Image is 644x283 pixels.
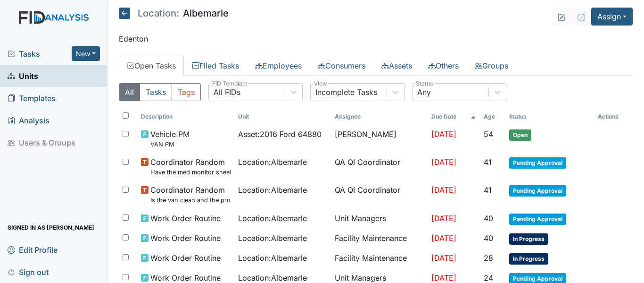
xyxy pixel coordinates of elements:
[484,129,493,139] span: 54
[238,184,307,196] span: Location : Albemarle
[150,140,190,149] small: VAN PM
[8,265,49,279] span: Sign out
[119,56,184,76] a: Open Tasks
[484,185,492,195] span: 41
[8,113,50,128] span: Analysis
[420,56,467,76] a: Others
[505,109,594,125] th: Toggle SortBy
[119,83,201,101] div: Type filter
[431,214,456,223] span: [DATE]
[238,252,307,264] span: Location : Albemarle
[331,229,428,249] td: Facility Maintenance
[150,252,221,264] span: Work Order Routine
[509,253,548,265] span: In Progress
[238,129,322,140] span: Asset : 2016 Ford 64880
[119,33,633,44] p: Edenton
[331,180,428,208] td: QA QI Coordinator
[150,129,190,149] span: Vehicle PM VAN PM
[431,185,456,195] span: [DATE]
[331,249,428,268] td: Facility Maintenance
[484,273,493,283] span: 24
[8,48,72,60] a: Tasks
[150,184,230,205] span: Coordinator Random Is the van clean and the proper documentation been stored?
[214,86,240,98] div: All FIDs
[509,185,566,197] span: Pending Approval
[509,214,566,225] span: Pending Approval
[184,56,247,76] a: Filed Tasks
[140,83,172,101] button: Tasks
[8,69,38,83] span: Units
[373,56,420,76] a: Assets
[331,209,428,229] td: Unit Managers
[150,156,230,177] span: Coordinator Random Have the med monitor sheets been filled out?
[238,156,307,168] span: Location : Albemarle
[310,56,373,76] a: Consumers
[431,273,456,283] span: [DATE]
[234,109,331,125] th: Toggle SortBy
[509,157,566,169] span: Pending Approval
[591,8,633,26] button: Assign
[172,83,201,101] button: Tags
[428,109,480,125] th: Toggle SortBy
[119,83,140,101] button: All
[238,213,307,224] span: Location : Albemarle
[8,242,58,257] span: Edit Profile
[150,196,230,205] small: Is the van clean and the proper documentation been stored?
[150,232,221,244] span: Work Order Routine
[123,112,129,119] input: Toggle All Rows Selected
[8,220,94,235] span: Signed in as [PERSON_NAME]
[331,125,428,153] td: [PERSON_NAME]
[247,56,310,76] a: Employees
[431,233,456,243] span: [DATE]
[315,86,377,98] div: Incomplete Tasks
[431,253,456,263] span: [DATE]
[238,232,307,244] span: Location : Albemarle
[431,129,456,139] span: [DATE]
[150,213,221,224] span: Work Order Routine
[331,153,428,180] td: QA QI Coordinator
[467,56,516,76] a: Groups
[484,253,493,263] span: 28
[509,233,548,245] span: In Progress
[431,157,456,167] span: [DATE]
[137,109,234,125] th: Toggle SortBy
[480,109,506,125] th: Toggle SortBy
[150,168,230,177] small: Have the med monitor sheets been filled out?
[119,8,229,19] h5: Albemarle
[484,214,493,223] span: 40
[417,86,431,98] div: Any
[484,157,492,167] span: 41
[331,109,428,125] th: Assignee
[138,9,179,18] span: Location:
[72,46,100,61] button: New
[594,109,633,125] th: Actions
[484,233,493,243] span: 40
[8,91,56,105] span: Templates
[509,129,531,141] span: Open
